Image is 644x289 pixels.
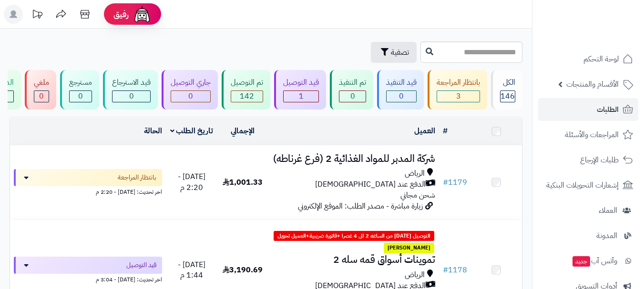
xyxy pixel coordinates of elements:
[272,254,435,265] h3: تموينات أسواق قمه سله 2
[231,77,263,88] div: تم التوصيل
[284,91,318,102] div: 1
[272,153,435,164] h3: شركة المدبر للمواد الغذائية 2 (فرع غرناطه)
[501,90,515,102] span: 146
[350,90,355,102] span: 0
[443,264,448,276] span: #
[298,200,423,212] span: زيارة مباشرة - مصدر الطلب: الموقع الإلكتروني
[538,149,638,171] a: طلبات الإرجاع
[456,90,461,102] span: 3
[113,9,129,20] span: رفيق
[223,177,263,188] span: 1,001.33
[272,70,328,110] a: قيد التوصيل 1
[386,77,417,88] div: قيد التنفيذ
[25,5,49,26] a: تحديثات المنصة
[339,91,366,102] div: 0
[112,77,151,88] div: قيد الاسترجاع
[599,204,617,217] span: العملاء
[414,125,435,137] a: العميل
[220,70,272,110] a: تم التوصيل 142
[538,123,638,146] a: المراجعات والأسئلة
[223,264,263,276] span: 3,190.69
[572,254,617,268] span: وآتس آب
[101,70,160,110] a: قيد الاسترجاع 0
[399,90,404,102] span: 0
[133,5,152,24] img: ai-face.png
[170,125,214,137] a: تاريخ الطلب
[443,264,467,276] a: #1178
[160,70,220,110] a: جاري التوصيل 0
[400,189,435,201] span: شحن مجاني
[596,229,617,242] span: المدونة
[171,77,211,88] div: جاري التوصيل
[426,70,489,110] a: بانتظار المراجعة 3
[78,90,83,102] span: 0
[538,174,638,197] a: إشعارات التحويلات البنكية
[339,77,366,88] div: تم التنفيذ
[375,70,426,110] a: قيد التنفيذ 0
[171,91,210,102] div: 0
[188,90,193,102] span: 0
[583,52,619,66] span: لوحة التحكم
[443,125,448,137] a: #
[405,168,425,179] span: الرياض
[489,70,524,110] a: الكل146
[129,90,134,102] span: 0
[443,177,448,188] span: #
[437,91,480,102] div: 3
[328,70,375,110] a: تم التنفيذ 0
[70,91,92,102] div: 0
[572,256,590,267] span: جديد
[387,91,416,102] div: 0
[34,91,49,102] div: 0
[500,77,515,88] div: الكل
[14,274,162,284] div: اخر تحديث: [DATE] - 3:04 م
[144,125,162,137] a: الحالة
[240,90,254,102] span: 142
[315,179,426,190] span: الدفع عند [DEMOGRAPHIC_DATA]
[371,42,417,63] button: تصفية
[443,177,467,188] a: #1179
[579,27,635,47] img: logo-2.png
[299,90,304,102] span: 1
[384,243,434,253] span: [PERSON_NAME]
[538,48,638,70] a: لوحة التحكم
[283,77,319,88] div: قيد التوصيل
[58,70,101,110] a: مسترجع 0
[391,47,409,58] span: تصفية
[566,78,619,91] span: الأقسام والمنتجات
[112,91,150,102] div: 0
[231,91,263,102] div: 142
[538,98,638,121] a: الطلبات
[538,199,638,222] a: العملاء
[597,103,619,116] span: الطلبات
[14,186,162,196] div: اخر تحديث: [DATE] - 2:20 م
[546,179,619,192] span: إشعارات التحويلات البنكية
[437,77,480,88] div: بانتظار المراجعة
[565,128,619,141] span: المراجعات والأسئلة
[23,70,58,110] a: ملغي 0
[274,231,434,241] span: التوصيل [DATE] من الساعه 2 الى 4 عصرا +فاتورة ضريبية+العميل تحويل
[126,260,156,270] span: قيد التوصيل
[69,77,92,88] div: مسترجع
[231,125,255,137] a: الإجمالي
[580,153,619,167] span: طلبات الإرجاع
[538,249,638,272] a: وآتس آبجديد
[405,269,425,280] span: الرياض
[34,77,49,88] div: ملغي
[538,224,638,247] a: المدونة
[39,90,44,102] span: 0
[178,259,205,281] span: [DATE] - 1:44 م
[118,173,156,182] span: بانتظار المراجعة
[178,171,205,193] span: [DATE] - 2:20 م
